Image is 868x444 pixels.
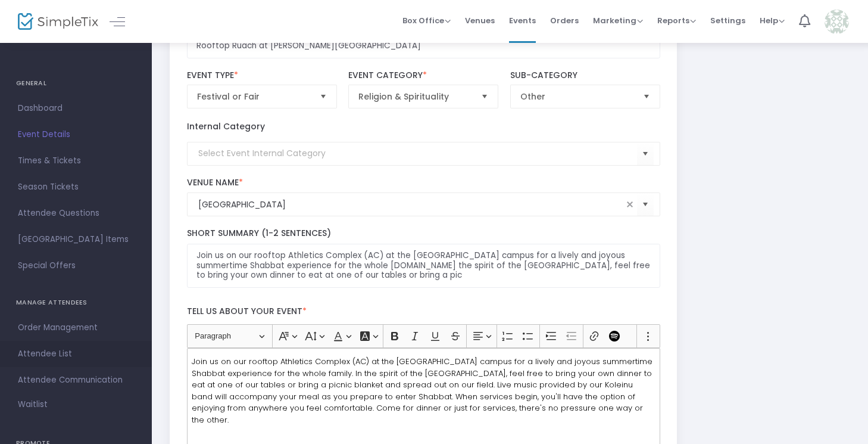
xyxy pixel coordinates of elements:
span: clear [623,197,637,212]
span: Religion & Spirituality [358,91,472,103]
span: Festival or Fair [197,91,310,103]
label: Sub-Category [510,70,660,81]
button: Select [476,85,493,108]
button: Select [637,141,654,166]
input: Select Event Internal Category [198,147,637,160]
button: Paragraph [189,327,270,346]
h4: MANAGE ATTENDEES [16,291,136,315]
span: Events [509,5,536,36]
label: Tell us about your event [181,300,666,324]
span: [GEOGRAPHIC_DATA] Items [18,232,134,247]
label: Event Type [187,70,337,81]
input: Enter Event Name [187,34,660,58]
div: Editor toolbar [187,324,660,348]
span: Attendee List [18,346,134,362]
button: Select [315,85,332,108]
label: Internal Category [187,120,265,133]
span: Special Offers [18,258,134,274]
button: Select [637,192,654,217]
span: Marketing [593,15,643,26]
label: Venue Name [187,178,660,188]
span: Orders [550,5,579,36]
span: Event Details [18,127,134,142]
span: Settings [710,5,745,36]
span: Dashboard [18,101,134,116]
span: Other [520,91,633,103]
span: Attendee Communication [18,372,134,388]
span: Season Tickets [18,179,134,195]
span: Times & Tickets [18,153,134,169]
span: Order Management [18,320,134,336]
button: Select [638,85,655,108]
span: Paragraph [195,329,257,343]
label: Event Category [348,70,498,81]
span: Join us on our rooftop Athletics Complex (AC) at the [GEOGRAPHIC_DATA] campus for a lively and jo... [192,356,652,426]
span: Box Office [402,15,451,26]
input: Select Venue [198,198,623,211]
span: Help [760,15,785,26]
span: Waitlist [18,399,48,411]
span: Venues [465,5,495,36]
span: Reports [657,15,696,26]
h4: GENERAL [16,72,136,95]
span: Short Summary (1-2 Sentences) [187,227,331,239]
span: Attendee Questions [18,206,134,221]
